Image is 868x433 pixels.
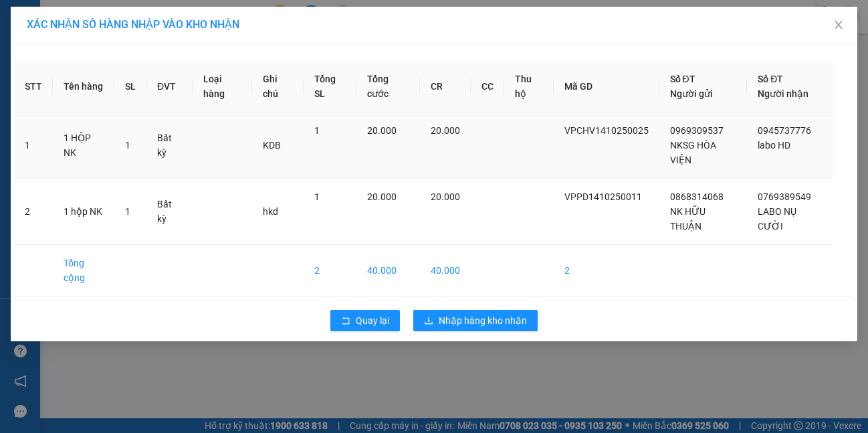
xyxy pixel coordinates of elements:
[314,191,320,202] span: 1
[670,206,706,232] span: NK HỮU THUẬN
[554,245,659,296] td: 2
[314,125,320,136] span: 1
[413,310,538,331] button: downloadNhập hàng kho nhận
[252,61,303,112] th: Ghi chú
[758,88,808,99] span: Người nhận
[431,191,460,202] span: 20.000
[14,179,53,245] td: 2
[263,140,281,151] span: KDB
[758,206,796,232] span: LABO NỤ CƯỜI
[504,61,553,112] th: Thu hộ
[193,61,252,112] th: Loại hàng
[670,125,724,136] span: 0969309537
[758,74,783,84] span: Số ĐT
[420,61,471,112] th: CR
[356,61,420,112] th: Tổng cước
[53,245,114,296] td: Tổng cộng
[114,61,146,112] th: SL
[146,112,193,179] td: Bất kỳ
[53,61,114,112] th: Tên hàng
[758,125,811,136] span: 0945737776
[330,310,400,331] button: rollbackQuay lại
[554,61,659,112] th: Mã GD
[146,61,193,112] th: ĐVT
[304,245,357,296] td: 2
[420,245,471,296] td: 40.000
[14,112,53,179] td: 1
[471,61,504,112] th: CC
[564,191,642,202] span: VPPD1410250011
[263,206,278,217] span: hkd
[27,18,239,31] span: XÁC NHẬN SỐ HÀNG NHẬP VÀO KHO NHẬN
[670,88,713,99] span: Người gửi
[356,245,420,296] td: 40.000
[125,206,130,217] span: 1
[564,125,649,136] span: VPCHV1410250025
[356,313,389,328] span: Quay lại
[431,125,460,136] span: 20.000
[367,191,397,202] span: 20.000
[820,7,857,44] button: Close
[341,316,350,327] span: rollback
[439,313,527,328] span: Nhập hàng kho nhận
[670,140,716,165] span: NKSG HÒA VIỆN
[367,125,397,136] span: 20.000
[304,61,357,112] th: Tổng SL
[53,179,114,245] td: 1 hộp NK
[758,140,790,151] span: labo HD
[670,191,724,202] span: 0868314068
[424,316,433,327] span: download
[146,179,193,245] td: Bất kỳ
[670,74,695,84] span: Số ĐT
[14,61,53,112] th: STT
[833,19,844,30] span: close
[758,191,811,202] span: 0769389549
[125,140,130,151] span: 1
[53,112,114,179] td: 1 HỘP NK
